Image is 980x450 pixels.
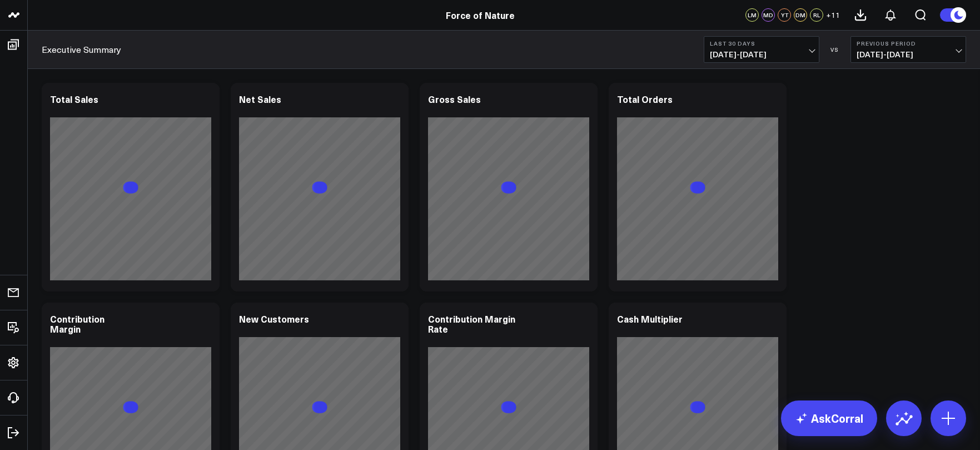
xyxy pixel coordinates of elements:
[794,8,807,22] div: DM
[826,11,840,19] span: + 11
[428,313,515,335] div: Contribution Margin Rate
[781,400,877,436] a: AskCorral
[710,50,813,59] span: [DATE] - [DATE]
[850,36,966,63] button: Previous Period[DATE]-[DATE]
[617,313,683,325] div: Cash Multiplier
[42,43,121,56] a: Executive Summary
[50,313,105,335] div: Contribution Margin
[857,40,960,47] b: Previous Period
[239,93,281,105] div: Net Sales
[826,8,840,22] button: +11
[825,46,845,53] div: VS
[428,93,481,105] div: Gross Sales
[239,313,309,325] div: New Customers
[762,8,775,22] div: MD
[50,93,98,105] div: Total Sales
[446,9,515,21] a: Force of Nature
[810,8,823,22] div: RL
[778,8,791,22] div: YT
[745,8,759,22] div: LM
[710,40,813,47] b: Last 30 Days
[704,36,819,63] button: Last 30 Days[DATE]-[DATE]
[857,50,960,59] span: [DATE] - [DATE]
[617,93,673,105] div: Total Orders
